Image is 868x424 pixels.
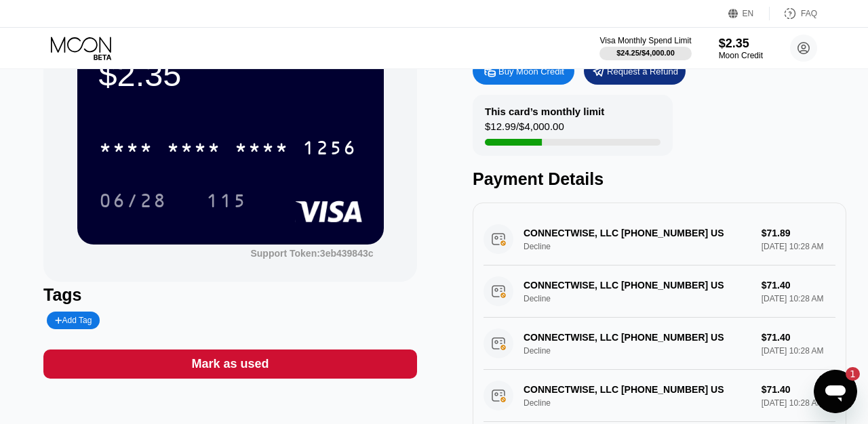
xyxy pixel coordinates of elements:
div: Mark as used [43,349,417,379]
div: $2.35 [99,56,362,93]
div: 115 [196,184,257,217]
div: 115 [206,192,247,213]
div: $24.25 / $4,000.00 [616,49,675,57]
div: Support Token:3eb439843c [250,248,373,259]
div: Request a Refund [584,58,686,85]
iframe: Number of unread messages [833,367,860,381]
div: Visa Monthly Spend Limit$24.25/$4,000.00 [599,36,691,60]
div: Mark as used [191,356,269,372]
div: Tags [43,285,417,305]
div: Support Token: 3eb439843c [250,248,373,259]
div: Visa Monthly Spend Limit [599,36,691,45]
div: Add Tag [55,316,92,325]
div: Buy Moon Credit [498,66,564,77]
div: EN [728,7,770,20]
div: 06/28 [89,184,177,217]
div: EN [743,9,754,18]
div: FAQ [801,9,817,18]
div: FAQ [770,7,817,20]
div: Payment Details [473,169,846,189]
div: Request a Refund [607,66,678,77]
div: Moon Credit [719,51,763,60]
div: Add Tag [47,312,100,329]
div: $2.35Moon Credit [719,37,763,60]
div: 1256 [302,139,357,161]
div: $12.99 / $4,000.00 [485,121,564,139]
iframe: Button to launch messaging window, 1 unread message [814,370,857,413]
div: 06/28 [99,192,167,213]
div: Buy Moon Credit [473,58,574,85]
div: This card’s monthly limit [485,106,604,117]
div: $2.35 [719,37,763,51]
